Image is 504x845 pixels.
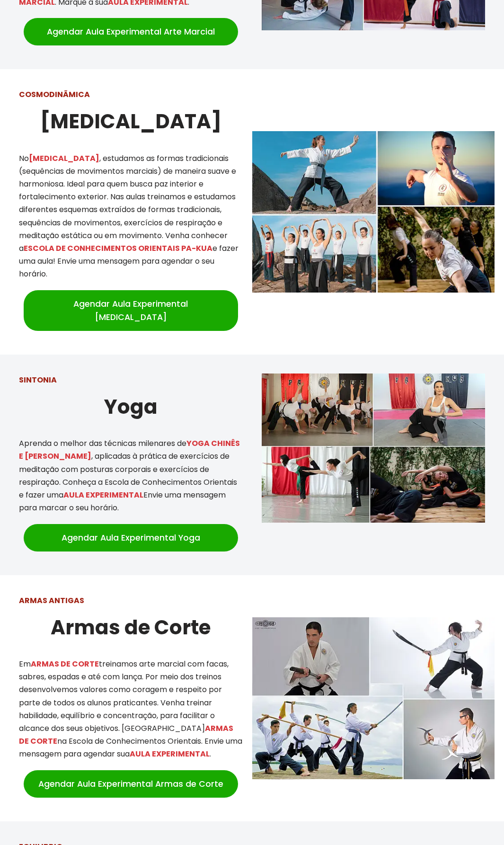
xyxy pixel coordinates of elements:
[24,243,212,254] mark: ESCOLA DE CONHECIMENTOS ORIENTAIS PA-KUA
[40,107,221,135] strong: [MEDICAL_DATA]
[31,658,99,669] mark: ARMAS DE CORTE
[19,595,84,606] strong: ARMAS ANTIGAS
[19,658,243,761] p: Em treinamos arte marcial com facas, sabres, espadas e até com lança. Por meio dos treinos desenv...
[24,290,238,331] a: Agendar Aula Experimental [MEDICAL_DATA]
[29,153,99,164] mark: [MEDICAL_DATA]
[24,524,238,551] a: Agendar Aula Experimental Yoga
[19,152,243,281] p: No , estudamos as formas tradicionais (sequências de movimentos marciais) de maneira suave e harm...
[63,489,143,500] mark: AULA EXPERIMENTAL
[51,614,211,641] strong: Armas de Corte
[130,748,210,759] mark: AULA EXPERIMENTAL
[104,393,158,421] strong: Yoga
[19,89,90,100] strong: COSMODINÃMICA
[19,374,57,385] strong: SINTONIA
[19,437,243,514] p: Aprenda o melhor das técnicas milenares de , aplicadas à prática de exercícios de meditação com p...
[24,18,238,45] a: Agendar Aula Experimental Arte Marcial
[24,770,238,798] a: Agendar Aula Experimental Armas de Corte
